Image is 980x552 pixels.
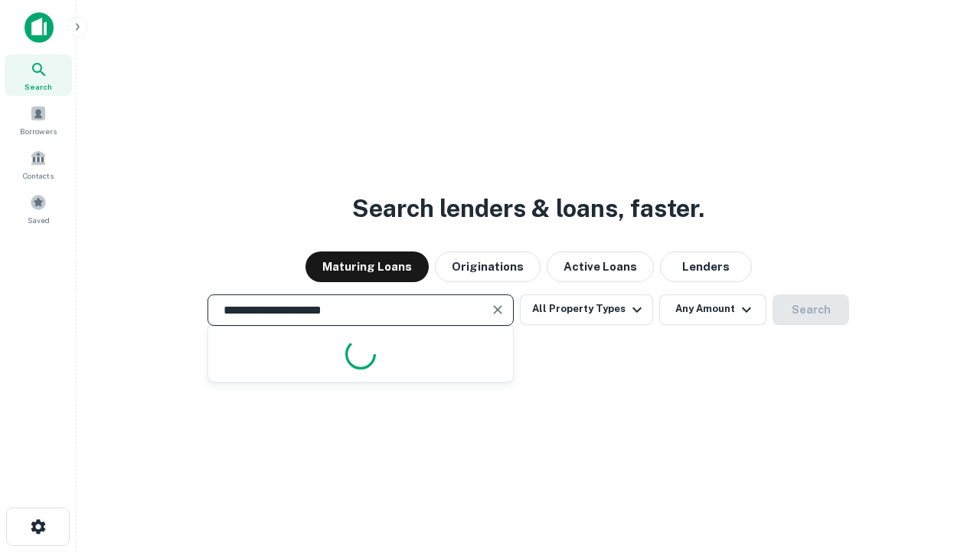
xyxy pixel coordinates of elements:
[903,429,980,503] iframe: Chat Widget
[24,12,54,43] img: capitalize-icon.png
[352,190,704,227] h3: Search lenders & loans, faster.
[305,251,429,282] button: Maturing Loans
[5,143,72,185] a: Contacts
[435,251,541,282] button: Originations
[5,99,72,140] a: Borrowers
[547,251,654,282] button: Active Loans
[660,251,752,282] button: Lenders
[23,169,54,182] span: Contacts
[24,80,52,93] span: Search
[520,294,653,325] button: All Property Types
[28,214,50,226] span: Saved
[20,125,57,137] span: Borrowers
[5,54,72,96] a: Search
[659,294,766,325] button: Any Amount
[487,299,508,320] button: Clear
[5,188,72,229] a: Saved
